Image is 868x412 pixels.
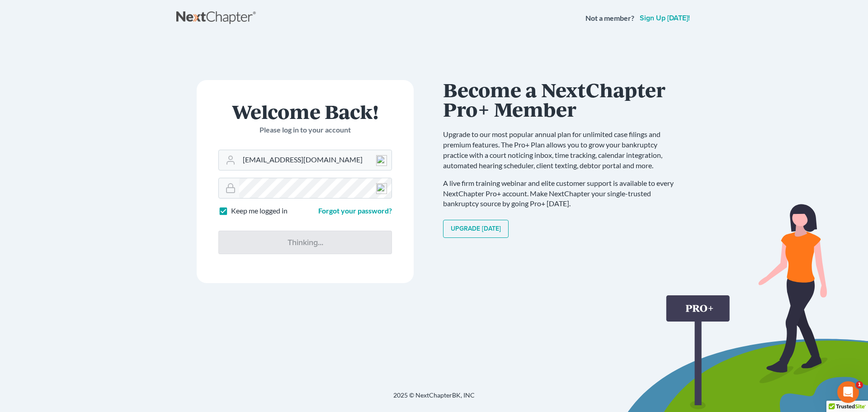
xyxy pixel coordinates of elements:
h1: Welcome Back! [218,102,392,121]
a: Forgot your password? [318,206,392,215]
a: Sign up [DATE]! [638,14,692,22]
p: Please log in to your account [218,125,392,135]
p: A live firm training webinar and elite customer support is available to every NextChapter Pro+ ac... [443,178,683,209]
h1: Become a NextChapter Pro+ Member [443,80,683,118]
img: npw-badge-icon-locked.svg [376,183,387,194]
p: Upgrade to our most popular annual plan for unlimited case filings and premium features. The Pro+... [443,129,683,170]
a: Upgrade [DATE] [443,220,509,238]
input: Thinking... [218,231,392,254]
img: npw-badge-icon-locked.svg [376,155,387,166]
strong: Not a member? [585,13,634,24]
iframe: Intercom live chat [837,381,859,403]
label: Keep me logged in [231,206,288,216]
div: 2025 © NextChapterBK, INC [176,391,692,407]
input: Email Address [239,150,392,170]
span: 1 [856,381,863,388]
